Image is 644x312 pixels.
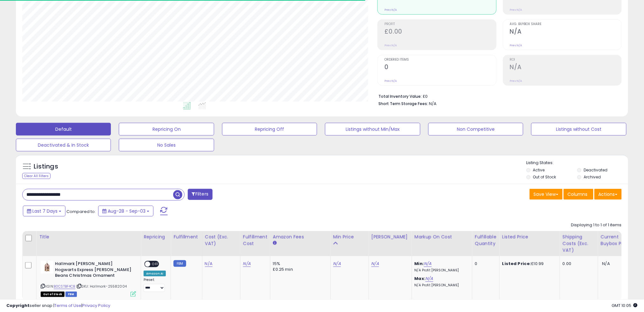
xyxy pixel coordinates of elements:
div: Current Buybox Price [601,234,634,247]
span: OFF [150,262,160,267]
span: Avg. Buybox Share [510,23,621,26]
a: N/A [425,275,433,282]
label: Deactivated [584,167,607,173]
span: 2025-09-11 10:05 GMT [612,302,638,309]
a: N/A [243,261,251,267]
div: Preset: [144,278,166,292]
button: Actions [594,189,622,200]
button: Listings without Min/Max [325,123,420,136]
button: Repricing Off [222,123,317,136]
span: Profit [384,23,496,26]
h2: N/A [510,28,621,37]
small: Prev: N/A [384,43,397,47]
span: Aug-28 - Sep-03 [108,208,146,214]
span: N/A [602,261,610,267]
h2: £0.00 [384,28,496,37]
small: Prev: N/A [384,8,397,12]
p: N/A Profit [PERSON_NAME] [415,268,467,273]
div: Markup on Cost [415,234,470,240]
a: N/A [371,261,379,267]
button: Aug-28 - Sep-03 [98,206,153,216]
div: 0 [475,261,495,267]
small: Prev: N/A [510,8,522,12]
span: All listings that are currently out of stock and unavailable for purchase on Amazon [41,292,64,297]
a: Privacy Policy [82,302,110,309]
b: Short Term Storage Fees: [378,101,428,106]
small: Prev: N/A [510,79,522,83]
small: FBM [173,260,186,267]
span: Last 7 Days [32,208,58,214]
li: £0 [378,92,617,100]
div: ASIN: [41,261,136,296]
a: B0CSTBF4CB [54,284,75,289]
span: N/A [429,101,437,107]
strong: Copyright [6,302,30,309]
span: Compared to: [66,209,96,215]
div: Clear All Filters [22,173,51,179]
button: Deactivated & In Stock [16,139,111,151]
b: Total Inventory Value: [378,94,422,99]
div: Cost (Exc. VAT) [205,234,238,247]
button: Last 7 Days [23,206,65,216]
div: Min Price [333,234,366,240]
div: [PERSON_NAME] [371,234,409,240]
button: Filters [188,189,213,200]
small: Amazon Fees. [273,240,277,246]
div: Shipping Costs (Exc. VAT) [563,234,595,254]
div: Displaying 1 to 1 of 1 items [571,222,622,228]
button: Repricing On [119,123,214,136]
label: Archived [584,174,601,180]
label: Active [533,167,545,173]
div: £0.25 min [273,267,326,272]
h5: Listings [34,162,58,171]
a: N/A [205,261,213,267]
h2: N/A [510,63,621,72]
a: Terms of Use [54,302,81,309]
button: Non Competitive [428,123,523,136]
div: Fulfillment Cost [243,234,268,247]
h2: 0 [384,63,496,72]
p: Listing States: [526,160,628,166]
img: A13E03GIt6L._SL40_.jpg [41,261,53,274]
p: N/A Profit [PERSON_NAME] [415,283,467,288]
div: Title [39,234,138,240]
a: N/A [333,261,341,267]
small: Prev: N/A [384,79,397,83]
span: ROI [510,58,621,62]
button: Default [16,123,111,136]
b: Max: [415,275,426,282]
b: Hallmark [PERSON_NAME] Hogwarts Express [PERSON_NAME] Beans Christmas Ornament [55,261,132,280]
small: Prev: N/A [510,43,522,47]
span: Columns [568,191,588,197]
div: 0.00 [563,261,593,267]
span: | SKU: Hallmark-25582004 [76,284,127,289]
div: Listed Price [502,234,557,240]
label: Out of Stock [533,174,556,180]
div: Amazon AI [144,271,166,276]
div: seller snap | | [6,303,110,309]
a: N/A [424,261,431,267]
button: Save View [530,189,563,200]
div: 15% [273,261,326,267]
b: Listed Price: [502,261,531,267]
button: Listings without Cost [531,123,626,136]
span: Ordered Items [384,58,496,62]
th: The percentage added to the cost of goods (COGS) that forms the calculator for Min & Max prices. [412,231,472,256]
button: Columns [564,189,593,200]
button: No Sales [119,139,214,151]
div: Fulfillable Quantity [475,234,497,247]
div: Amazon Fees [273,234,328,240]
b: Min: [415,261,424,267]
div: £10.99 [502,261,555,267]
div: Fulfillment [173,234,199,240]
div: Repricing [144,234,168,240]
span: FBM [65,292,77,297]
